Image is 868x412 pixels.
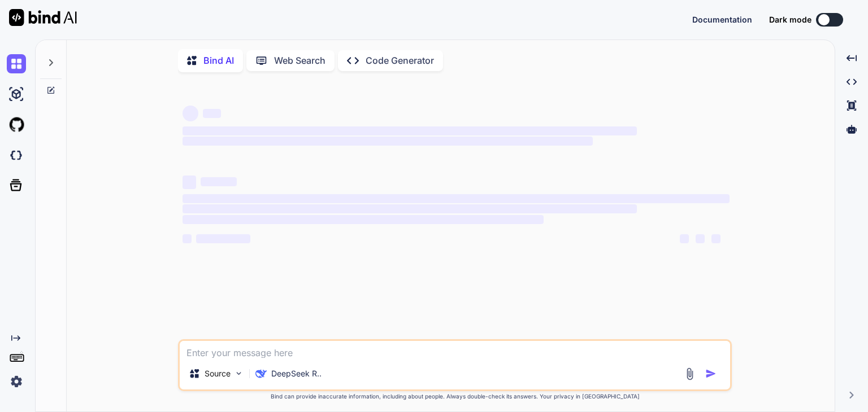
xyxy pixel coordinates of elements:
span: ‌ [201,177,237,186]
span: Dark mode [769,14,811,25]
span: ‌ [183,106,198,121]
span: ‌ [203,109,221,118]
span: ‌ [183,194,730,203]
span: ‌ [183,137,593,146]
p: Bind AI [203,55,234,65]
img: ai-studio [7,85,26,104]
p: Web Search [274,55,325,65]
span: ‌ [696,234,705,243]
img: DeepSeek R1 (70B-Distill US Hosted) [255,368,267,379]
span: ‌ [183,234,192,243]
span: ‌ [711,234,721,243]
p: Source [205,368,231,379]
img: githubLight [7,115,26,134]
span: ‌ [183,215,544,224]
img: chat [7,54,26,73]
img: Bind AI [9,9,77,26]
p: DeepSeek R.. [271,368,322,379]
img: attachment [683,367,696,380]
img: darkCloudIdeIcon [7,146,26,165]
p: Bind can provide inaccurate information, including about people. Always double-check its answers.... [178,393,732,400]
span: ‌ [183,204,636,213]
button: Documentation [692,15,752,24]
span: Documentation [692,15,752,24]
span: ‌ [183,176,196,189]
span: ‌ [196,234,250,243]
p: Code Generator [366,55,434,65]
img: Pick Models [234,369,244,378]
img: icon [705,368,717,379]
span: ‌ [680,234,689,243]
img: settings [7,372,26,391]
span: ‌ [183,126,636,135]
